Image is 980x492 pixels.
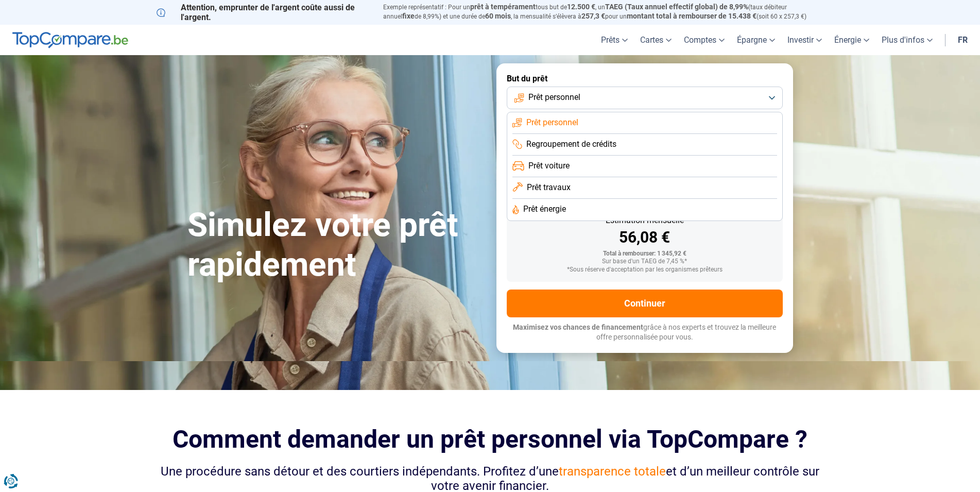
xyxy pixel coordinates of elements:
div: Estimation mensuelle [515,216,775,225]
span: prêt à tempérament [470,3,536,11]
p: Exemple représentatif : Pour un tous but de , un (taux débiteur annuel de 8,99%) et une durée de ... [383,3,824,21]
span: montant total à rembourser de 15.438 € [627,12,757,20]
a: Comptes [678,25,731,55]
a: Plus d'infos [875,25,939,55]
div: 56,08 € [515,230,775,245]
div: Total à rembourser: 1 345,92 € [515,250,775,258]
a: Investir [781,25,828,55]
h2: Comment demander un prêt personnel via TopCompare ? [157,425,824,453]
span: 60 mois [485,12,511,20]
span: Regroupement de crédits [526,139,616,150]
a: Énergie [828,25,875,55]
span: 12.500 € [567,3,595,11]
span: Prêt travaux [527,182,571,193]
span: Maximisez vos chances de financement [513,323,643,331]
button: Continuer [507,290,783,317]
div: *Sous réserve d'acceptation par les organismes prêteurs [515,266,775,274]
span: TAEG (Taux annuel effectif global) de 8,99% [605,3,748,11]
p: grâce à nos experts et trouvez la meilleure offre personnalisée pour vous. [507,323,783,343]
p: Attention, emprunter de l'argent coûte aussi de l'argent. [157,3,371,22]
h1: Simulez votre prêt rapidement [187,206,484,285]
a: fr [952,25,974,55]
button: Prêt personnel [507,87,783,109]
span: transparence totale [559,464,666,479]
a: Cartes [634,25,678,55]
span: Prêt personnel [526,117,578,128]
span: Prêt voiture [528,160,570,172]
span: Prêt personnel [528,92,580,103]
img: TopCompare [12,32,128,48]
a: Prêts [595,25,634,55]
a: Épargne [731,25,781,55]
span: 257,3 € [581,12,605,20]
div: Sur base d'un TAEG de 7,45 %* [515,258,775,265]
span: fixe [402,12,415,20]
label: But du prêt [507,74,783,83]
span: Prêt énergie [523,203,566,215]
